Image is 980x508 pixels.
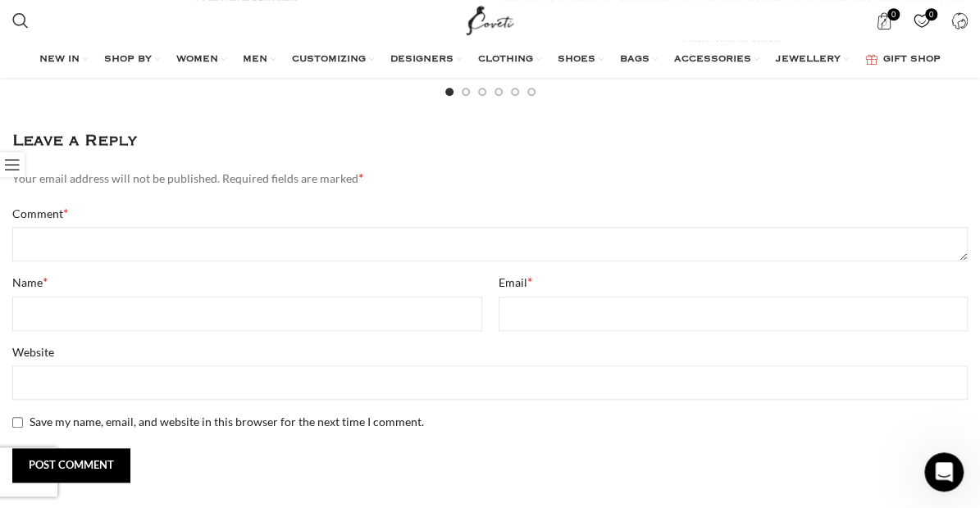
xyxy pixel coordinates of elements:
img: GiftBag [865,54,877,65]
a: WOMEN [176,43,226,76]
li: Go to slide 6 [527,88,536,96]
a: BAGS [620,43,658,76]
a: CUSTOMIZING [292,43,374,76]
label: Comment [12,205,968,223]
span: 0 [887,8,900,20]
iframe: Intercom live chat [924,452,964,492]
div: My Wishlist [905,4,938,37]
span: SHOP BY [104,53,152,66]
span: GIFT SHOP [883,53,941,66]
a: SHOP BY [104,43,160,76]
a: DESIGNERS [390,43,462,76]
div: Main navigation [4,43,976,76]
span: NEW IN [39,53,80,66]
a: Site logo [463,12,517,26]
a: GIFT SHOP [865,43,941,76]
a: NEW IN [39,43,88,76]
li: Go to slide 1 [445,88,454,96]
label: Name [12,274,482,292]
span: CUSTOMIZING [292,53,366,66]
span: MEN [243,53,267,66]
h3: Leave a Reply [12,129,968,154]
label: Email [499,274,969,292]
a: MEN [243,43,276,76]
span: Your email address will not be published. [12,171,220,185]
a: JEWELLERY [776,43,849,76]
span: 0 [925,8,937,20]
label: Save my name, email, and website in this browser for the next time I comment. [30,415,424,429]
span: DESIGNERS [390,53,454,66]
input: Post Comment [12,448,130,483]
a: Search [4,4,37,37]
li: Go to slide 4 [495,88,503,96]
a: CLOTHING [478,43,541,76]
span: WOMEN [176,53,218,66]
li: Go to slide 2 [462,88,470,96]
span: Required fields are marked [222,171,363,185]
a: 0 [867,4,900,37]
span: SHOES [558,53,595,66]
a: SHOES [558,43,604,76]
a: ACCESSORIES [674,43,759,76]
li: Go to slide 3 [478,88,486,96]
span: CLOTHING [478,53,533,66]
span: ACCESSORIES [674,53,751,66]
span: JEWELLERY [776,53,841,66]
label: Website [12,343,968,361]
a: 0 [905,4,938,37]
li: Go to slide 5 [511,88,519,96]
span: BAGS [620,53,650,66]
